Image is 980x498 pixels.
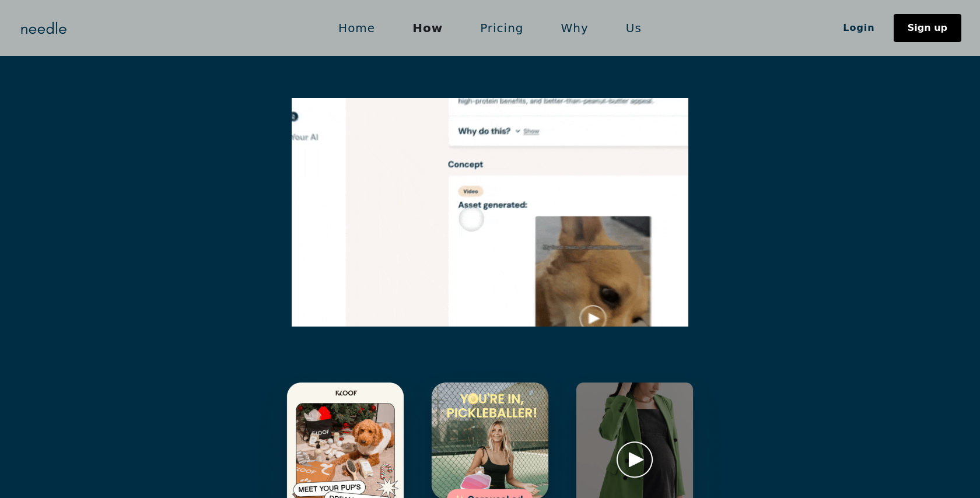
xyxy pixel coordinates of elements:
a: Home [320,16,394,40]
a: Why [542,16,607,40]
a: Sign up [894,14,961,42]
div: Sign up [908,23,947,33]
a: Login [824,18,894,38]
a: Us [607,16,660,40]
a: How [394,16,461,40]
a: Pricing [461,16,542,40]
